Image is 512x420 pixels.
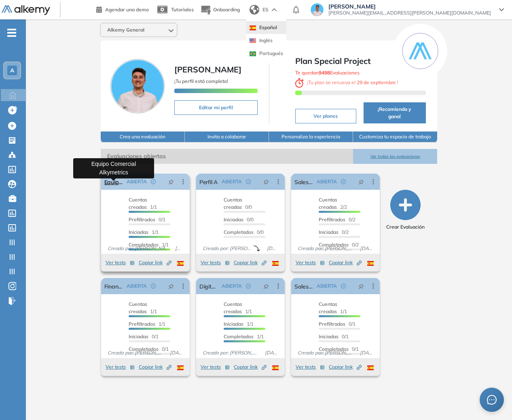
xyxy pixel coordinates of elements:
span: check-circle [341,284,346,288]
button: Copiar link [139,362,171,372]
li: Inglés [246,34,286,47]
button: Ver todas las evaluaciones [353,149,437,164]
span: Creado por: [PERSON_NAME] Saint [PERSON_NAME] [104,245,172,252]
button: pushpin [162,280,180,293]
button: Copiar link [329,362,362,372]
span: Iniciadas [319,229,339,235]
button: ¡Recomienda y gana! [364,102,426,123]
span: Alkemy General [107,27,144,33]
a: Sales Rep B2B [294,278,313,294]
span: 1/1 [129,229,159,235]
span: 1/1 [224,321,254,327]
span: Creado por: [PERSON_NAME] [294,349,357,356]
span: pushpin [358,178,364,185]
button: Crea una evaluación [101,132,185,142]
a: Digital Operations Newsan [199,278,218,294]
span: Crear Evaluación [386,223,425,231]
img: BRA [250,51,256,56]
img: ESP [367,261,374,266]
button: Ver tests [106,362,135,372]
span: Cuentas creadas [224,301,242,314]
span: A [10,67,14,74]
span: Onboarding [213,6,240,13]
button: Personaliza la experiencia [269,132,353,142]
span: 1/1 [129,197,157,210]
span: [DATE] [172,245,186,252]
img: clock-svg [295,78,304,88]
button: pushpin [257,175,275,188]
button: pushpin [257,280,275,293]
span: Copiar link [234,259,267,266]
button: pushpin [352,175,370,188]
button: Copiar link [234,362,267,372]
span: Completados [319,242,349,248]
span: check-circle [246,284,251,288]
div: Equipo Comercial Alkymetrics [73,158,154,178]
span: 0/1 [129,216,165,223]
img: ESP [177,261,184,266]
button: Copiar link [329,258,362,267]
span: 0/2 [319,242,359,248]
span: 0/1 [129,346,169,352]
span: 1/1 [224,333,264,339]
span: [DATE] [357,349,377,356]
img: ESP [272,365,279,370]
span: ABIERTA [222,282,242,290]
span: 0/0 [224,197,252,210]
button: Ver planes [295,109,356,123]
span: ¡Tu perfil está completo! [174,78,228,84]
span: 0/0 [224,216,254,223]
span: ABIERTA [317,178,337,185]
span: Cuentas creadas [319,197,337,210]
button: Copiar link [234,258,267,267]
span: ABIERTA [127,178,147,185]
span: [PERSON_NAME][EMAIL_ADDRESS][PERSON_NAME][DOMAIN_NAME] [328,10,491,16]
span: [DATE] [357,245,377,252]
span: check-circle [246,179,251,184]
span: Plan Special Project [295,55,426,67]
span: 1/1 [319,301,347,314]
span: Cuentas creadas [129,197,147,210]
span: Completados [224,229,254,235]
span: Tutoriales [171,6,194,13]
a: Equipo Comercial Alkymetrics [104,174,123,190]
button: Customiza tu espacio de trabajo [353,132,437,142]
span: Iniciadas [224,216,243,223]
span: Cuentas creadas [319,301,337,314]
span: [PERSON_NAME] [174,64,241,74]
li: Portugués [246,47,286,60]
span: Iniciadas [319,333,339,339]
button: pushpin [352,280,370,293]
button: Crear Evaluación [386,190,425,231]
span: 0/1 [319,321,355,327]
span: 1/1 [129,321,165,327]
span: Prefiltrados [129,216,155,223]
span: Copiar link [139,363,171,371]
span: Copiar link [234,363,267,371]
span: Completados [129,242,159,248]
button: Copiar link [139,258,171,267]
button: Ver tests [201,362,230,372]
span: message [487,395,497,405]
span: Creado por: [PERSON_NAME] [199,349,262,356]
span: 1/1 [224,301,252,314]
img: world [250,5,259,15]
span: ES [262,6,269,13]
li: Español [246,21,286,34]
span: [DATE] [262,349,281,356]
i: - [7,32,16,34]
a: Finance Coordinator [104,278,123,294]
span: [DATE] [167,349,186,356]
button: Invita a colaborar [185,132,269,142]
button: Ver tests [201,258,230,267]
span: Completados [224,333,254,339]
span: Completados [129,346,159,352]
span: Cuentas creadas [129,301,147,314]
span: 1/1 [129,242,169,248]
img: ESP [367,365,374,370]
span: 0/0 [224,229,264,235]
span: 0/1 [319,346,359,352]
img: ESP [250,25,256,30]
span: check-circle [151,284,156,288]
button: Ver tests [106,258,135,267]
